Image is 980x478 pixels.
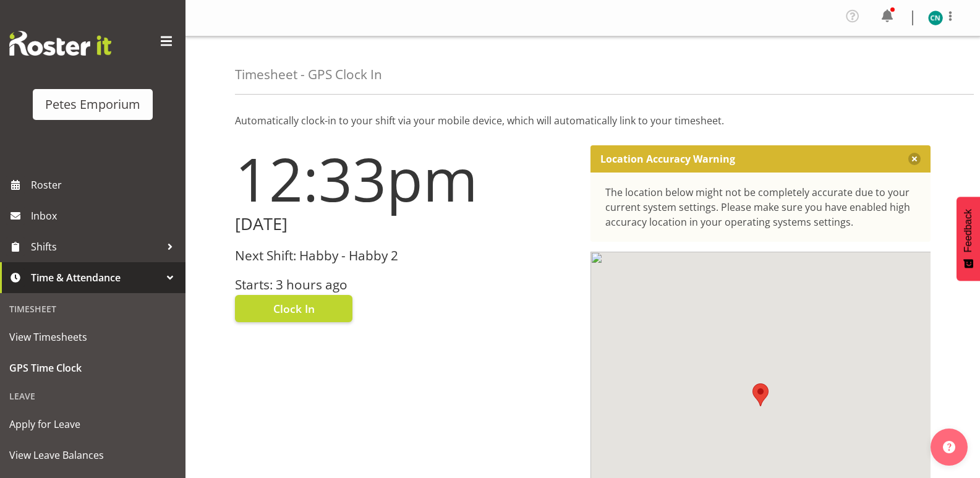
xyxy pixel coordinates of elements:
[957,197,980,281] button: Feedback - Show survey
[963,209,974,252] span: Feedback
[9,31,111,56] img: Rosterit website logo
[943,441,955,453] img: help-xxl-2.png
[605,185,916,229] div: The location below might not be completely accurate due to your current system settings. Please m...
[908,153,921,165] button: Close message
[31,237,161,256] span: Shifts
[9,359,176,377] span: GPS Time Clock
[235,67,382,82] h4: Timesheet - GPS Clock In
[9,415,176,433] span: Apply for Leave
[235,249,576,263] h3: Next Shift: Habby - Habby 2
[235,278,576,292] h3: Starts: 3 hours ago
[3,352,182,383] a: GPS Time Clock
[600,153,735,165] p: Location Accuracy Warning
[3,440,182,471] a: View Leave Balances
[3,383,182,409] div: Leave
[31,207,179,225] span: Inbox
[3,409,182,440] a: Apply for Leave
[235,295,352,322] button: Clock In
[31,176,179,194] span: Roster
[273,301,315,317] span: Clock In
[45,95,140,114] div: Petes Emporium
[928,11,943,25] img: christine-neville11214.jpg
[9,328,176,346] span: View Timesheets
[235,113,931,128] p: Automatically clock-in to your shift via your mobile device, which will automatically link to you...
[3,322,182,352] a: View Timesheets
[235,215,576,234] h2: [DATE]
[9,446,176,464] span: View Leave Balances
[235,145,576,212] h1: 12:33pm
[3,296,182,322] div: Timesheet
[31,268,161,287] span: Time & Attendance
